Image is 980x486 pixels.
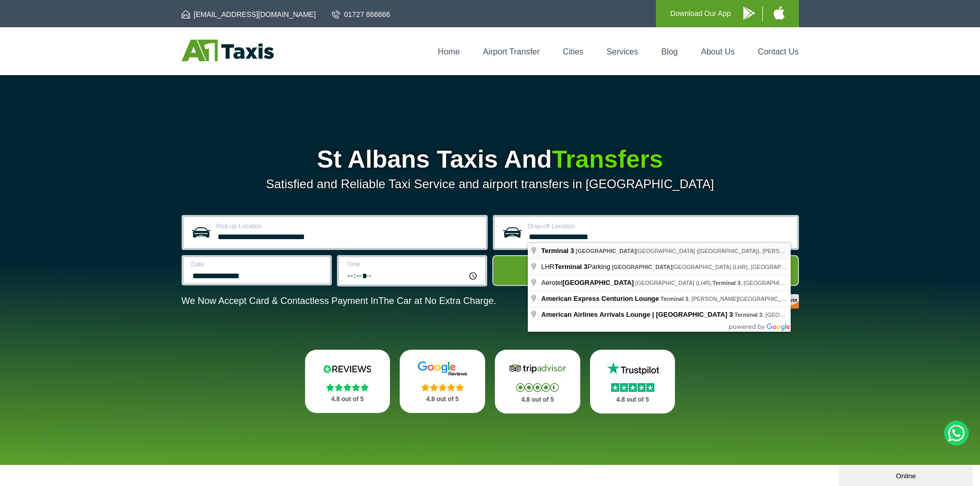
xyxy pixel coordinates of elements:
a: Google Stars 4.8 out of 5 [400,350,485,413]
img: Tripadvisor [507,361,568,376]
label: Date [191,261,324,267]
a: Contact Us [758,47,798,56]
span: American Airlines Arrivals Lounge | [GEOGRAPHIC_DATA] 3 [541,311,733,318]
span: Terminal 3 [541,247,574,255]
p: 4.8 out of 5 [506,393,569,406]
span: [GEOGRAPHIC_DATA] (LHR), [GEOGRAPHIC_DATA], [GEOGRAPHIC_DATA] [612,264,872,270]
a: Home [438,47,460,56]
a: 01727 866666 [332,9,390,20]
span: , [PERSON_NAME][GEOGRAPHIC_DATA], [GEOGRAPHIC_DATA] [661,296,859,302]
p: 4.8 out of 5 [411,393,474,406]
span: [GEOGRAPHIC_DATA] [576,248,636,254]
img: Google [412,361,473,376]
a: Blog [661,47,678,56]
span: Aerotel [541,279,635,286]
span: LHR Parking [541,263,612,271]
a: Services [607,47,638,56]
span: Transfers [552,146,663,173]
a: About Us [701,47,735,56]
img: A1 Taxis Android App [743,7,755,20]
span: Terminal 3 [555,263,587,271]
label: Drop-off Location [528,223,791,229]
p: 4.8 out of 5 [316,393,379,406]
img: Stars [516,383,559,392]
img: Stars [326,383,369,391]
label: Time [347,261,479,267]
p: 4.8 out of 5 [601,393,664,406]
span: Terminal 3 [735,312,762,318]
span: American Express Centurion Lounge [541,295,659,302]
p: Satisfied and Reliable Taxi Service and airport transfers in [GEOGRAPHIC_DATA] [182,177,799,191]
img: Stars [611,383,654,392]
a: Trustpilot Stars 4.8 out of 5 [590,350,675,413]
p: Download Our App [670,7,731,20]
a: Cities [563,47,583,56]
span: Terminal 3 [712,280,740,286]
img: Reviews.io [316,361,378,376]
span: [GEOGRAPHIC_DATA] [562,279,634,286]
img: A1 Taxis St Albans LTD [182,40,274,61]
img: A1 Taxis iPhone App [774,6,785,20]
span: [GEOGRAPHIC_DATA] (LHR), , [GEOGRAPHIC_DATA] [635,280,803,286]
iframe: chat widget [839,463,975,486]
a: Tripadvisor Stars 4.8 out of 5 [495,350,580,413]
span: , [GEOGRAPHIC_DATA], [GEOGRAPHIC_DATA], [GEOGRAPHIC_DATA] [735,312,949,318]
button: Get Quote [492,255,799,286]
span: The Car at No Extra Charge. [378,296,496,306]
a: Reviews.io Stars 4.8 out of 5 [305,350,390,413]
span: [GEOGRAPHIC_DATA] [612,264,672,270]
label: Pick-up Location [217,223,479,229]
img: Stars [421,383,464,391]
a: Airport Transfer [483,47,540,56]
span: [GEOGRAPHIC_DATA] ([GEOGRAPHIC_DATA]), [PERSON_NAME][GEOGRAPHIC_DATA], [GEOGRAPHIC_DATA] [576,248,930,254]
a: [EMAIL_ADDRESS][DOMAIN_NAME] [182,9,316,20]
img: Trustpilot [602,361,664,376]
span: Terminal 3 [661,296,688,302]
h1: St Albans Taxis And [182,147,799,172]
p: We Now Accept Card & Contactless Payment In [182,296,496,307]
